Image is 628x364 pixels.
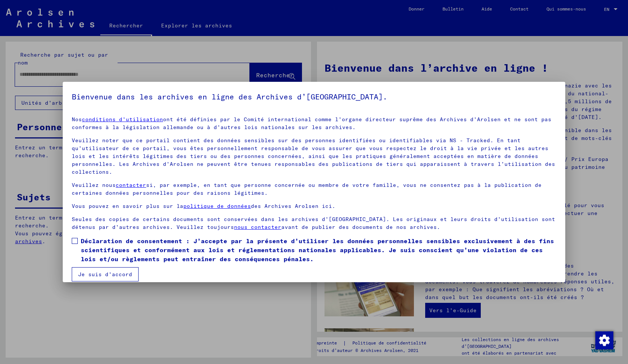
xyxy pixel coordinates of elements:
[72,137,556,176] p: Veuillez noter que ce portail contient des données sensibles sur des personnes identifiées ou ide...
[183,203,251,209] a: politique de données
[72,91,556,103] h5: Bienvenue dans les archives en ligne des Archives d’[GEOGRAPHIC_DATA].
[595,331,613,349] img: Modifier le consentement
[116,182,146,188] a: contacter
[72,202,556,210] p: Vous pouvez en savoir plus sur la des Archives Arolsen ici.
[595,331,613,349] div: Modifier le consentement
[72,181,556,197] p: Veuillez nous si, par exemple, en tant que personne concernée ou membre de votre famille, vous ne...
[72,116,556,131] p: Nos ont été définies par le Comité international comme l’organe directeur suprême des Archives d’...
[82,116,163,123] a: conditions d’utilisation
[72,267,139,281] button: Je suis d’accord
[72,215,556,231] p: Seules des copies de certains documents sont conservées dans les archives d’[GEOGRAPHIC_DATA]. Le...
[81,237,554,263] font: Déclaration de consentement : J’accepte par la présente d’utiliser les données personnelles sensi...
[234,224,281,230] a: nous contacter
